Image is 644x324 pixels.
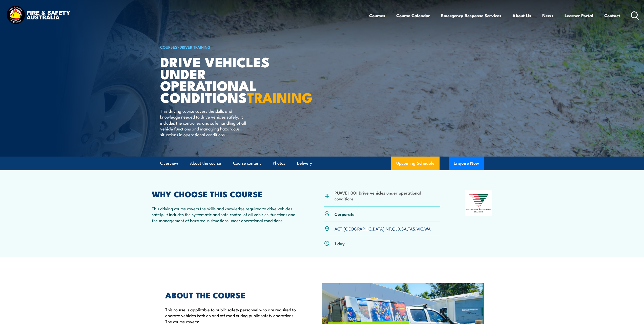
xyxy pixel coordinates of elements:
[335,240,345,246] p: 1 day
[391,157,440,170] a: Upcoming Schedule
[160,157,178,170] a: Overview
[604,9,620,22] a: Contact
[335,225,342,232] a: ACT
[297,157,312,170] a: Delivery
[386,225,391,232] a: NT
[392,225,400,232] a: QLD
[335,190,441,202] li: PUAVEH001 Drive vehicles under operational conditions
[424,225,431,232] a: WA
[401,225,407,232] a: SA
[160,44,285,50] h6: >
[335,211,355,217] p: Corporate
[233,157,261,170] a: Course content
[512,9,531,22] a: About Us
[369,9,385,22] a: Courses
[190,157,221,170] a: About the course
[465,190,492,216] img: Nationally Recognised Training logo.
[335,226,431,232] p: , , , , , , ,
[160,56,285,103] h1: Drive Vehicles under Operational Conditions
[408,225,415,232] a: TAS
[273,157,285,170] a: Photos
[180,44,211,50] a: Driver Training
[344,225,384,232] a: [GEOGRAPHIC_DATA]
[417,225,423,232] a: VIC
[396,9,430,22] a: Course Calendar
[565,9,593,22] a: Learner Portal
[542,9,553,22] a: News
[160,44,177,50] a: COURSES
[165,291,299,298] h2: ABOUT THE COURSE
[160,108,253,138] p: This driving course covers the skills and knowledge needed to drive vehicles safely. It includes ...
[441,9,501,22] a: Emergency Response Services
[152,205,300,223] p: This driving course covers the skills and knowledge required to drive vehicles safely. It include...
[247,86,313,107] strong: TRAINING
[449,157,484,170] button: Enquire Now
[152,190,300,197] h2: WHY CHOOSE THIS COURSE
